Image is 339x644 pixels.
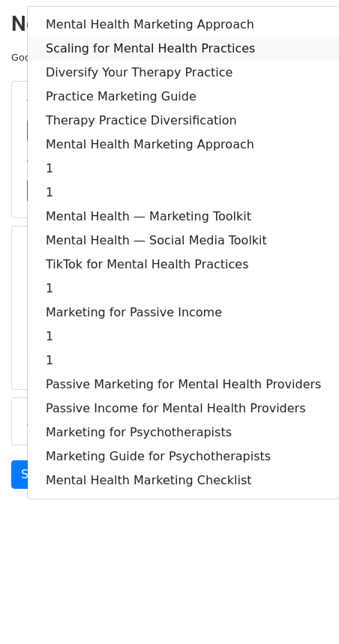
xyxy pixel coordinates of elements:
[28,205,339,229] a: Mental Health — Marketing Toolkit
[28,85,339,109] a: Practice Marketing Guide
[11,52,202,63] small: Google Sheet:
[28,133,339,157] a: Mental Health Marketing Approach
[28,157,339,181] a: 1
[28,253,339,277] a: TikTok for Mental Health Practices
[28,325,339,349] a: 1
[264,572,339,644] iframe: Chat Widget
[28,469,339,493] a: Mental Health Marketing Checklist
[28,397,339,421] a: Passive Income for Mental Health Providers
[28,181,339,205] a: 1
[28,277,339,301] a: 1
[28,301,339,325] a: Marketing for Passive Income
[28,373,339,397] a: Passive Marketing for Mental Health Providers
[28,229,339,253] a: Mental Health — Social Media Toolkit
[28,13,339,37] a: Mental Health Marketing Approach
[28,109,339,133] a: Therapy Practice Diversification
[28,445,339,469] a: Marketing Guide for Psychotherapists
[28,61,339,85] a: Diversify Your Therapy Practice
[11,11,328,37] h2: New Campaign
[28,349,339,373] a: 1
[11,460,61,489] a: Send
[28,421,339,445] a: Marketing for Psychotherapists
[28,37,339,61] a: Scaling for Mental Health Practices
